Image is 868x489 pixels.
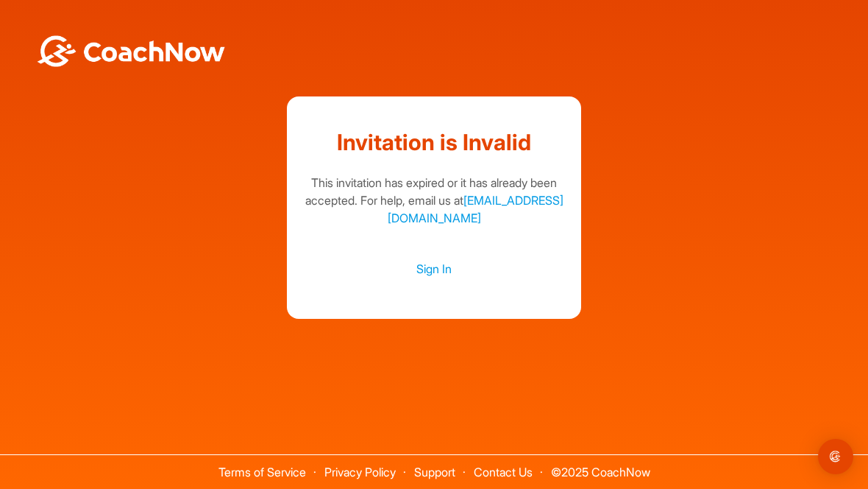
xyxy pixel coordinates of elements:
[35,35,227,67] img: BwLJSsUCoWCh5upNqxVrqldRgqLPVwmV24tXu5FoVAoFEpwwqQ3VIfuoInZCoVCoTD4vwADAC3ZFMkVEQFDAAAAAElFTkSuQmCC
[544,455,658,478] span: © 2025 CoachNow
[302,174,566,227] div: This invitation has expired or it has already been accepted. For help, email us at
[324,465,396,479] a: Privacy Policy
[302,259,566,278] a: Sign In
[302,126,566,159] h1: Invitation is Invalid
[414,465,455,479] a: Support
[818,439,853,474] div: Open Intercom Messenger
[218,465,306,479] a: Terms of Service
[388,193,563,225] a: [EMAIL_ADDRESS][DOMAIN_NAME]
[474,465,533,479] a: Contact Us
